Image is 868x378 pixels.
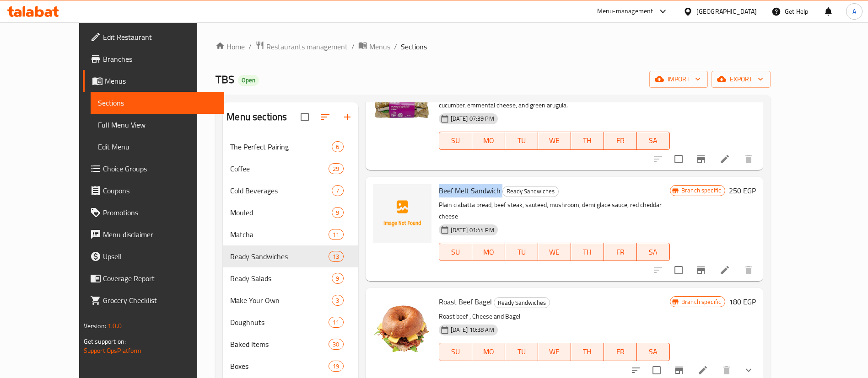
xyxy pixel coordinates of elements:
span: Select to update [669,149,688,169]
a: Restaurants management [255,41,348,53]
button: TU [505,243,538,261]
button: MO [472,132,505,150]
div: Ready Salads9 [223,267,358,289]
span: 6 [332,143,343,151]
div: Menu-management [597,6,653,17]
span: Matcha [230,229,329,240]
div: Baked Items30 [223,333,358,355]
button: TH [571,343,604,361]
button: delete [738,259,760,281]
div: The Perfect Pairing [230,141,332,152]
a: Menus [83,70,224,92]
span: Promotions [103,207,217,218]
a: Promotions [83,202,224,224]
span: WE [542,134,567,147]
span: FR [608,345,633,358]
button: TU [505,132,538,150]
button: TH [571,132,604,150]
h6: 180 EGP [729,295,756,308]
span: TU [509,345,534,358]
span: Boxes [230,361,329,372]
span: [DATE] 10:38 AM [447,325,498,334]
span: Get support on: [84,335,126,347]
div: items [329,163,343,174]
img: Beef Melt Sandwich [373,184,431,243]
span: TH [575,345,600,358]
span: Branch specific [678,298,725,306]
nav: breadcrumb [216,41,771,53]
a: Edit menu item [697,365,708,376]
a: Upsell [83,245,224,267]
a: Edit menu item [719,154,730,165]
span: [DATE] 07:39 PM [447,114,498,123]
span: Ready Sandwiches [503,186,558,197]
button: Branch-specific-item [690,148,712,170]
span: SU [443,134,469,147]
span: 19 [329,362,343,371]
button: MO [472,243,505,261]
span: TH [575,134,600,147]
span: MO [476,245,501,259]
span: 11 [329,318,343,327]
span: 11 [329,230,343,239]
div: Mouled9 [223,202,358,224]
li: / [248,41,252,52]
span: Menus [105,75,217,86]
p: Bread brown panini, roast beef cooked, roast beef sauce, roasted tomato, pickled cucumber, emment... [439,88,670,111]
div: Open [238,75,259,86]
span: import [657,74,701,85]
div: items [332,207,343,218]
span: Branches [103,53,217,64]
div: Doughnuts [230,317,329,328]
button: SU [439,132,472,150]
svg: Show Choices [743,365,754,376]
a: Support.OpsPlatform [84,345,142,357]
a: Menus [358,41,390,53]
div: items [329,361,343,372]
span: Make Your Own [230,295,332,306]
span: SA [641,245,666,259]
span: Menu disclaimer [103,229,217,240]
a: Branches [83,48,224,70]
a: Grocery Checklist [83,289,224,311]
span: [DATE] 01:44 PM [447,226,498,234]
span: Select all sections [295,107,314,127]
div: Cold Beverages [230,185,332,196]
button: delete [738,148,760,170]
span: TBS [216,69,234,90]
span: 9 [332,208,343,217]
h6: 250 EGP [729,184,756,197]
span: Full Menu View [98,119,217,130]
div: items [329,251,343,262]
button: Branch-specific-item [690,259,712,281]
span: WE [542,245,567,259]
span: Coverage Report [103,273,217,284]
a: Full Menu View [91,114,224,136]
span: TU [509,245,534,259]
span: SU [443,245,469,259]
div: The Perfect Pairing6 [223,136,358,158]
span: 13 [329,252,343,261]
div: Make Your Own3 [223,289,358,311]
div: items [332,185,343,196]
span: Coffee [230,163,329,174]
button: FR [604,343,637,361]
a: Coverage Report [83,267,224,289]
span: MO [476,134,501,147]
button: TH [571,243,604,261]
button: SA [637,243,670,261]
a: Menu disclaimer [83,224,224,245]
span: Edit Restaurant [103,32,217,43]
div: items [329,339,343,350]
div: Ready Sandwiches [230,251,329,262]
div: items [332,273,343,284]
span: Coupons [103,185,217,196]
span: Baked Items [230,339,329,350]
span: Ready Salads [230,273,332,284]
span: 7 [332,186,343,195]
button: WE [538,132,571,150]
button: FR [604,132,637,150]
span: SU [443,345,469,358]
